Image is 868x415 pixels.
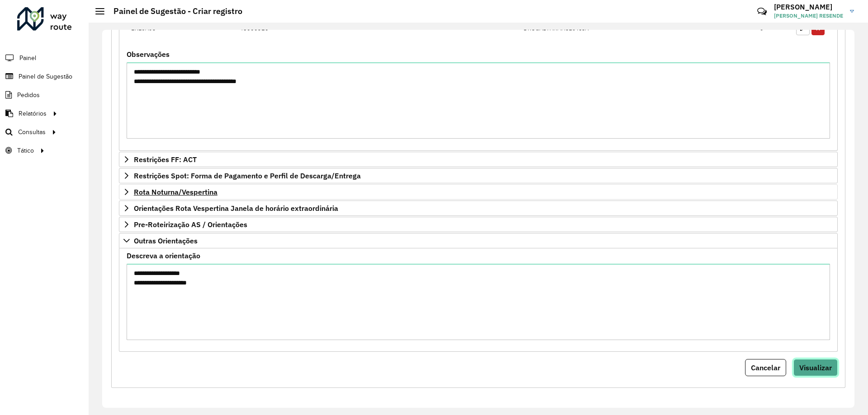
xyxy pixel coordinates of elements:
[134,156,197,163] span: Restrições FF: ACT
[19,72,72,81] span: Painel de Sugestão
[745,359,786,376] button: Cancelar
[119,201,838,216] a: Orientações Rota Vespertina Janela de horário extraordinária
[17,146,34,155] span: Tático
[127,250,200,261] label: Descreva a orientação
[19,53,36,63] span: Painel
[119,168,838,183] a: Restrições Spot: Forma de Pagamento e Perfil de Descarga/Entrega
[19,109,47,118] span: Relatórios
[134,205,338,212] span: Orientações Rota Vespertina Janela de horário extraordinária
[134,221,247,228] span: Pre-Roteirização AS / Orientações
[104,6,242,16] h2: Painel de Sugestão - Criar registro
[17,90,40,100] span: Pedidos
[119,217,838,232] a: Pre-Roteirização AS / Orientações
[127,49,170,60] label: Observações
[119,184,838,200] a: Rota Noturna/Vespertina
[18,127,46,137] span: Consultas
[119,152,838,167] a: Restrições FF: ACT
[134,172,361,179] span: Restrições Spot: Forma de Pagamento e Perfil de Descarga/Entrega
[119,233,838,248] a: Outras Orientações
[134,188,217,196] span: Rota Noturna/Vespertina
[774,12,843,20] span: [PERSON_NAME] RESENDE
[751,363,780,372] span: Cancelar
[134,237,198,244] span: Outras Orientações
[774,3,843,11] h3: [PERSON_NAME]
[119,248,838,352] div: Outras Orientações
[793,359,838,376] button: Visualizar
[799,363,832,372] span: Visualizar
[752,2,772,21] a: Contato Rápido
